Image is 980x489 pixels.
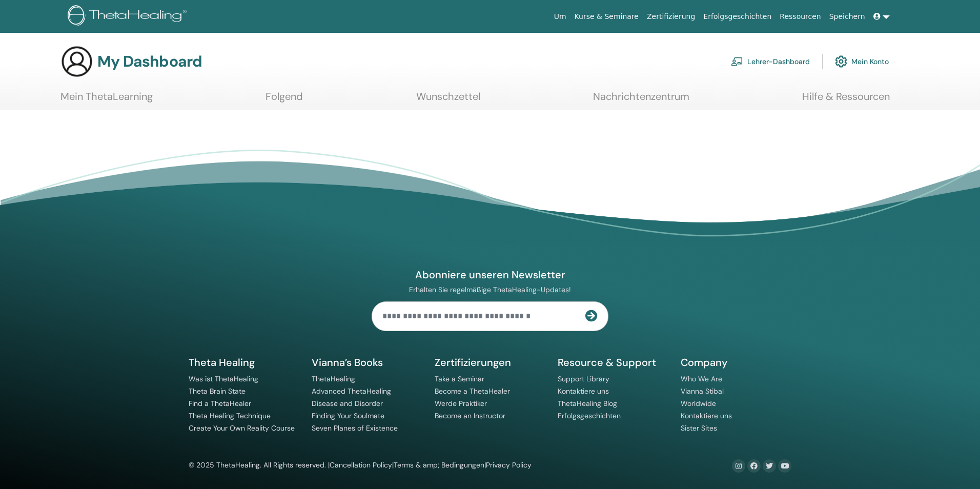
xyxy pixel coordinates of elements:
[558,386,609,396] a: Kontaktiere uns
[312,386,391,396] a: Advanced ThetaHealing
[731,57,743,66] img: chalkboard-teacher.svg
[681,356,791,369] h5: Company
[372,268,608,281] h4: Abonniere unseren Newsletter
[435,411,505,420] a: Become an Instructor
[97,52,202,71] h3: My Dashboard
[189,374,258,383] a: Was ist ThetaHealing
[835,50,889,73] a: Mein Konto
[189,399,251,408] a: Find a ThetaHealer
[570,7,643,26] a: Kurse & Seminare
[189,423,295,433] a: Create Your Own Reality Course
[699,7,775,26] a: Erfolgsgeschichten
[312,374,355,383] a: ThetaHealing
[558,374,609,383] a: Support Library
[681,399,716,408] a: Worldwide
[558,411,621,420] a: Erfolgsgeschichten
[189,356,299,369] h5: Theta Healing
[802,90,890,110] a: Hilfe & Ressourcen
[189,459,532,472] div: © 2025 ThetaHealing. All Rights reserved. | | |
[60,90,153,110] a: Mein ThetaLearning
[681,411,732,420] a: Kontaktiere uns
[486,460,532,470] a: Privacy Policy
[312,356,422,369] h5: Vianna’s Books
[681,386,724,396] a: Vianna Stibal
[681,374,722,383] a: Who We Are
[266,90,303,110] a: Folgend
[558,356,668,369] h5: Resource & Support
[330,460,392,470] a: Cancellation Policy
[775,7,825,26] a: Ressourcen
[435,399,487,408] a: Werde Praktiker
[825,7,869,26] a: Speichern
[550,7,570,26] a: Um
[835,53,847,70] img: cog.svg
[643,7,699,26] a: Zertifizierung
[558,399,617,408] a: ThetaHealing Blog
[68,5,190,28] img: logo.png
[416,90,480,110] a: Wunschzettel
[731,50,810,73] a: Lehrer-Dashboard
[189,386,246,396] a: Theta Brain State
[394,460,484,470] a: Terms & amp; Bedingungen
[435,386,510,396] a: Become a ThetaHealer
[372,285,608,294] p: Erhalten Sie regelmäßige ThetaHealing-Updates!
[60,45,93,78] img: generic-user-icon.jpg
[312,423,398,433] a: Seven Planes of Existence
[189,411,271,420] a: Theta Healing Technique
[681,423,717,433] a: Sister Sites
[435,374,484,383] a: Take a Seminar
[312,411,384,420] a: Finding Your Soulmate
[435,356,545,369] h5: Zertifizierungen
[593,90,689,110] a: Nachrichtenzentrum
[312,399,383,408] a: Disease and Disorder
